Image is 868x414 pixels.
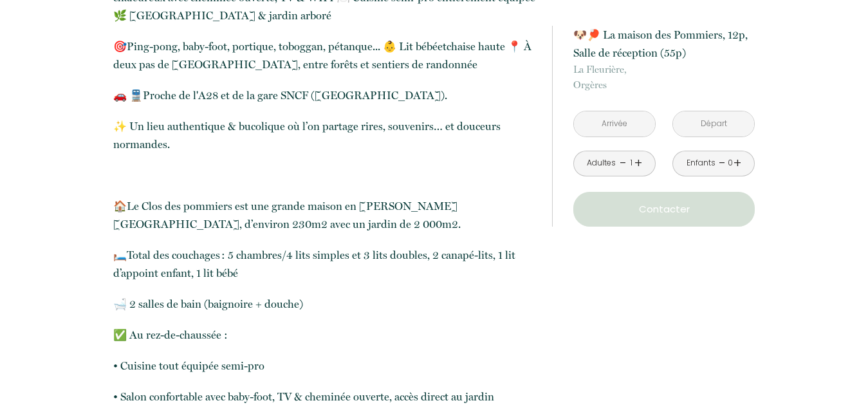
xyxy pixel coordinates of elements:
[113,89,127,102] span: 🚗
[113,117,535,153] p: ✨ Un lieu authentique & bucolique où l’on partage rires, souvenirs… et douceurs normandes.
[573,26,755,62] p: 🐶🏓 La maison des Pommiers, 12p, Salle de réception (55p)
[727,157,734,169] div: 0
[127,40,134,53] span: P
[620,153,627,173] a: -
[687,157,716,169] div: Enfants
[574,111,655,136] input: Arrivée
[129,89,143,102] span: 🚆
[578,202,750,217] p: Contacter
[628,157,634,169] div: 1
[673,111,754,136] input: Départ
[113,326,535,344] p: ✅ Au rez-de-chaussée :
[113,357,535,375] p: • Cuisine tout équipée semi-pro
[113,249,515,279] span: Total des couchages : 5 chambres/4 lits simples et 3 lits doubles, 2 canapé-lits, 1 lit d’appoint...
[634,153,642,173] a: +
[113,200,461,231] span: Le Clos des pommiers est une grande maison en [PERSON_NAME][GEOGRAPHIC_DATA], d’environ 230m2 ave...
[573,62,755,77] span: La Fleurière,
[113,37,535,73] p: 🎯 ing-pong, baby-foot, portique, toboggan, pétanque... 👶 Lit bébé chaise haute 📍 À deux pas de [G...
[573,62,755,93] p: Orgères
[587,157,616,169] div: Adultes
[113,246,535,282] p: 🛏️
[113,295,535,313] p: 🛁 2 salles de bain (baignoire + douche)
[719,153,726,173] a: -
[734,153,741,173] a: +
[113,388,535,406] p: • Salon confortable avec baby-foot, TV & cheminée ouverte, accès direct au jardin
[113,197,535,233] p: 🏠
[143,89,447,102] span: Proche de l'A28 et de la gare SNCF ([GEOGRAPHIC_DATA]).
[573,192,755,227] button: Contacter
[438,40,447,53] span: et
